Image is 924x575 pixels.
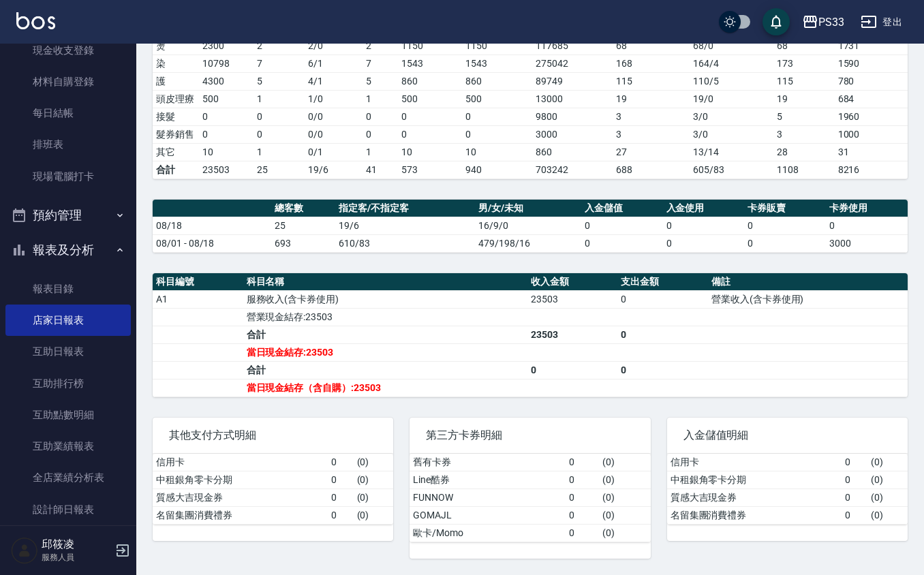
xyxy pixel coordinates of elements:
[5,431,131,462] a: 互助業績報表
[410,488,565,506] td: FUNNOW
[5,198,131,233] button: 預約管理
[199,55,253,72] td: 10798
[305,108,363,125] td: 0 / 0
[253,161,305,178] td: 25
[842,454,867,471] td: 0
[599,506,651,524] td: ( 0 )
[690,108,773,125] td: 3 / 0
[410,454,565,471] td: 舊有卡券
[363,161,398,178] td: 41
[426,429,634,442] span: 第三方卡券明細
[663,200,745,217] th: 入金使用
[271,200,335,217] th: 總客數
[328,506,354,524] td: 0
[773,90,835,108] td: 19
[532,125,613,143] td: 3000
[475,234,581,252] td: 479/198/16
[253,143,305,161] td: 1
[363,37,398,55] td: 2
[867,454,908,471] td: ( 0 )
[363,90,398,108] td: 1
[305,72,363,90] td: 4 / 1
[153,161,199,178] td: 合計
[5,525,131,557] a: 設計師業績分析表
[5,399,131,431] a: 互助點數明細
[690,125,773,143] td: 3 / 0
[243,290,527,308] td: 服務收入(含卡券使用)
[532,90,613,108] td: 13000
[271,217,335,234] td: 25
[410,506,565,524] td: GOMAJL
[305,143,363,161] td: 0 / 1
[398,55,462,72] td: 1543
[773,161,835,178] td: 1108
[475,217,581,234] td: 16/9/0
[5,336,131,367] a: 互助日報表
[363,55,398,72] td: 7
[335,234,475,252] td: 610/83
[16,12,55,29] img: Logo
[199,90,253,108] td: 500
[462,108,533,125] td: 0
[826,217,908,234] td: 0
[5,66,131,97] a: 材料自購登錄
[566,471,599,488] td: 0
[11,537,38,564] img: Person
[773,108,835,125] td: 5
[153,108,199,125] td: 接髮
[527,273,618,291] th: 收入金額
[42,538,111,551] h5: 邱筱凌
[667,454,842,471] td: 信用卡
[617,326,708,343] td: 0
[462,55,533,72] td: 1543
[363,125,398,143] td: 0
[690,143,773,161] td: 13 / 14
[566,454,599,471] td: 0
[867,471,908,488] td: ( 0 )
[153,200,908,253] table: a dense table
[826,200,908,217] th: 卡券使用
[855,10,908,35] button: 登出
[663,217,745,234] td: 0
[305,90,363,108] td: 1 / 0
[335,217,475,234] td: 19/6
[581,200,663,217] th: 入金儲值
[271,234,335,252] td: 693
[797,8,850,36] button: PS33
[462,161,533,178] td: 940
[667,471,842,488] td: 中租銀角零卡分期
[475,200,581,217] th: 男/女/未知
[613,55,690,72] td: 168
[867,506,908,524] td: ( 0 )
[410,471,565,488] td: Line酷券
[708,290,908,308] td: 營業收入(含卡券使用)
[410,454,650,542] table: a dense table
[818,14,844,31] div: PS33
[842,488,867,506] td: 0
[5,129,131,160] a: 排班表
[243,379,527,397] td: 當日現金結存（含自購）:23503
[532,55,613,72] td: 275042
[599,454,651,471] td: ( 0 )
[199,37,253,55] td: 2300
[153,454,328,471] td: 信用卡
[153,234,271,252] td: 08/01 - 08/18
[5,462,131,493] a: 全店業績分析表
[398,37,462,55] td: 1150
[599,488,651,506] td: ( 0 )
[462,72,533,90] td: 860
[410,524,565,542] td: 歐卡/Momo
[599,471,651,488] td: ( 0 )
[744,217,826,234] td: 0
[708,273,908,291] th: 備註
[527,290,618,308] td: 23503
[5,273,131,305] a: 報表目錄
[153,125,199,143] td: 髮券銷售
[566,506,599,524] td: 0
[744,234,826,252] td: 0
[773,55,835,72] td: 173
[532,108,613,125] td: 9800
[826,234,908,252] td: 3000
[613,161,690,178] td: 688
[613,143,690,161] td: 27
